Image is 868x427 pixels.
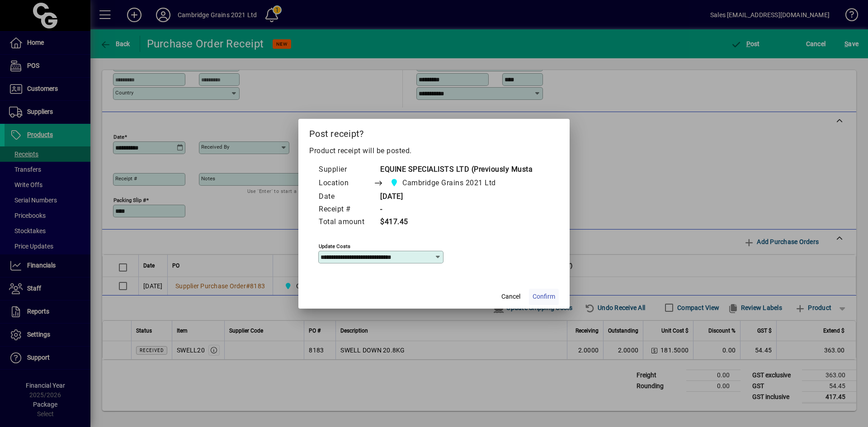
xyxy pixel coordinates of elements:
[309,145,559,156] p: Product receipt will be posted.
[387,177,500,189] span: Cambridge Grains 2021 Ltd
[501,292,520,301] span: Cancel
[319,243,350,249] mat-label: Update costs
[318,164,373,176] td: Supplier
[318,191,373,203] td: Date
[496,289,525,305] button: Cancel
[373,191,533,203] td: [DATE]
[373,216,533,229] td: $417.45
[373,164,533,176] td: EQUINE SPECIALISTS LTD (Previously Musta
[318,216,373,229] td: Total amount
[318,176,373,191] td: Location
[318,203,373,216] td: Receipt #
[402,178,496,188] span: Cambridge Grains 2021 Ltd
[373,203,533,216] td: -
[529,289,559,305] button: Confirm
[533,292,555,301] span: Confirm
[298,119,570,145] h2: Post receipt?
